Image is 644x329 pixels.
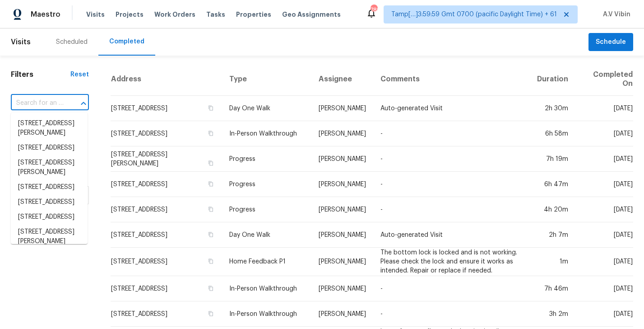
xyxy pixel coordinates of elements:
td: [STREET_ADDRESS] [111,248,222,276]
span: Properties [236,10,271,19]
input: Search for an address... [11,96,64,110]
td: Day One Walk [222,222,311,248]
span: Maestro [31,10,60,19]
button: Copy Address [207,205,215,213]
div: 789 [371,5,377,14]
span: Schedule [596,37,626,48]
td: [DATE] [575,146,633,172]
td: In-Person Walkthrough [222,301,311,327]
td: Progress [222,197,311,222]
td: - [373,197,530,222]
td: [DATE] [575,276,633,301]
span: Work Orders [154,10,195,19]
button: Copy Address [207,104,215,112]
button: Copy Address [207,310,215,318]
td: [PERSON_NAME] [311,276,373,301]
td: [STREET_ADDRESS][PERSON_NAME] [111,146,222,172]
td: Auto-generated Visit [373,222,530,248]
button: Copy Address [207,129,215,137]
td: Progress [222,146,311,172]
td: - [373,276,530,301]
td: [DATE] [575,121,633,146]
td: 7h 46m [530,276,575,301]
td: [STREET_ADDRESS] [111,301,222,327]
span: Visits [11,32,31,52]
td: [DATE] [575,248,633,276]
td: [PERSON_NAME] [311,96,373,121]
div: Reset [70,70,89,79]
td: - [373,172,530,197]
div: Completed [109,37,144,46]
td: 7h 19m [530,146,575,172]
td: In-Person Walkthrough [222,121,311,146]
td: 6h 58m [530,121,575,146]
td: [STREET_ADDRESS] [111,96,222,121]
td: [PERSON_NAME] [311,248,373,276]
th: Type [222,63,311,96]
span: Projects [116,10,144,19]
td: [STREET_ADDRESS] [111,121,222,146]
td: [PERSON_NAME] [311,301,373,327]
td: [PERSON_NAME] [311,146,373,172]
span: Visits [86,10,105,19]
td: In-Person Walkthrough [222,276,311,301]
td: [PERSON_NAME] [311,197,373,222]
td: 4h 20m [530,197,575,222]
button: Copy Address [207,180,215,188]
td: [PERSON_NAME] [311,121,373,146]
td: [DATE] [575,96,633,121]
td: Home Feedback P1 [222,248,311,276]
button: Schedule [588,33,633,52]
td: 6h 47m [530,172,575,197]
td: [DATE] [575,222,633,248]
span: Geo Assignments [282,10,341,19]
button: Copy Address [207,230,215,239]
td: [PERSON_NAME] [311,222,373,248]
li: [STREET_ADDRESS][PERSON_NAME] [11,155,88,180]
td: 3h 2m [530,301,575,327]
td: - [373,146,530,172]
span: Tamp[…]3:59:59 Gmt 0700 (pacific Daylight Time) + 61 [391,10,557,19]
th: Assignee [311,63,373,96]
th: Duration [530,63,575,96]
td: 1m [530,248,575,276]
span: A.V Vibin [599,10,630,19]
button: Close [77,97,90,110]
li: [STREET_ADDRESS] [11,210,88,225]
td: [STREET_ADDRESS] [111,276,222,301]
td: The bottom lock is locked and is not working. Please check the lock and ensure it works as intend... [373,248,530,276]
th: Completed On [575,63,633,96]
td: [STREET_ADDRESS] [111,197,222,222]
li: [STREET_ADDRESS][PERSON_NAME] [11,225,88,249]
td: - [373,301,530,327]
button: Copy Address [207,159,215,167]
td: [DATE] [575,197,633,222]
td: [DATE] [575,301,633,327]
li: [STREET_ADDRESS] [11,195,88,210]
button: Copy Address [207,284,215,292]
td: - [373,121,530,146]
td: [STREET_ADDRESS] [111,172,222,197]
h1: Filters [11,70,70,79]
td: Auto-generated Visit [373,96,530,121]
th: Address [111,63,222,96]
li: [STREET_ADDRESS][PERSON_NAME] [11,116,88,141]
div: Scheduled [56,38,88,47]
td: Progress [222,172,311,197]
span: Tasks [206,11,225,18]
td: 2h 7m [530,222,575,248]
td: 2h 30m [530,96,575,121]
td: Day One Walk [222,96,311,121]
button: Copy Address [207,257,215,265]
td: [DATE] [575,172,633,197]
li: [STREET_ADDRESS] [11,180,88,195]
li: [STREET_ADDRESS] [11,141,88,155]
th: Comments [373,63,530,96]
td: [STREET_ADDRESS] [111,222,222,248]
td: [PERSON_NAME] [311,172,373,197]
